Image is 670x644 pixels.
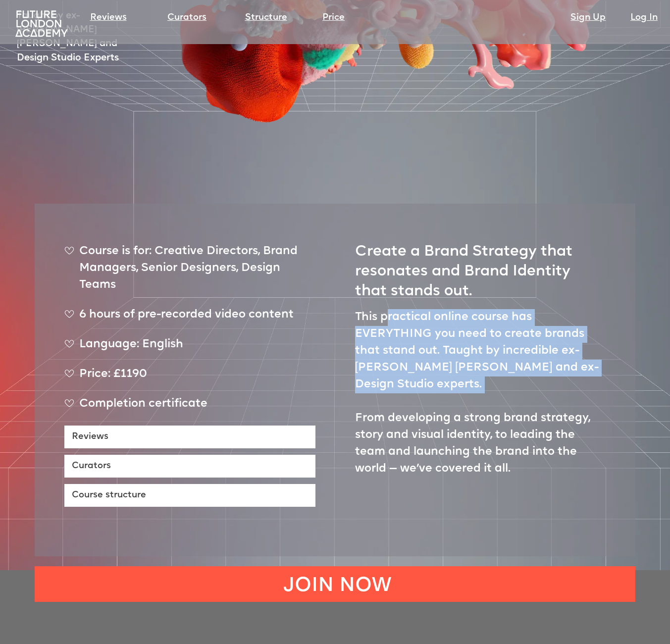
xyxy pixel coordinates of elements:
div: Language: English [64,336,315,361]
a: Price [322,11,345,25]
p: This practical online course has EVERYTHING you need to create brands that stand out. Taught by i... [355,309,606,478]
a: Course structure [64,484,315,507]
div: Completion certificate [64,396,315,421]
div: Price: £1190 [64,366,315,391]
h2: Create a Brand Strategy that resonates and Brand Identity that stands out. [355,233,606,302]
a: Log In [630,11,658,25]
a: Reviews [64,426,315,448]
a: Curators [64,455,315,478]
a: Sign Up [570,11,606,25]
a: Structure [245,11,287,25]
a: JOIN NOW [35,566,635,602]
a: Reviews [90,11,127,25]
a: Curators [167,11,206,25]
div: Course is for: Creative Directors, Brand Managers, Senior Designers, Design Teams [64,243,315,302]
div: 6 hours of pre-recorded video content [64,307,315,331]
